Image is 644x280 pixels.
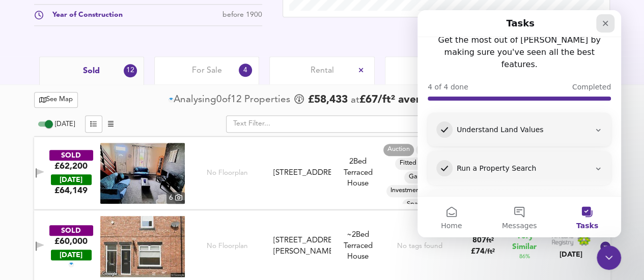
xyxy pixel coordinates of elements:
span: No Floorplan [207,168,248,178]
span: 86 % [519,253,529,261]
span: Chain Free [416,145,456,154]
span: Sold [83,66,100,77]
span: See Map [39,94,73,106]
span: £ 64,149 [54,185,88,196]
span: at [351,96,359,105]
div: £60,000 [54,236,88,247]
div: of Propert ies [169,93,293,107]
span: £ 58,433 [308,92,348,108]
iframe: Intercom live chat [597,245,621,270]
div: No tags found [397,241,442,251]
img: property thumbnail [100,143,185,204]
div: before 1900 [222,10,262,20]
div: Auction [383,144,414,156]
svg: Show Details [599,240,611,253]
div: 6 [166,192,185,203]
span: Rental [311,65,334,76]
div: Fitted Kitchen [395,158,443,170]
span: Auction [383,145,414,154]
div: Terraced House [335,230,381,262]
div: 2 Bed Terraced House [335,157,381,189]
a: property thumbnail 6 [100,143,185,204]
div: Chain Free [416,144,456,156]
div: Investment Property [386,185,453,197]
img: Land Registry [551,233,591,246]
div: [STREET_ADDRESS][PERSON_NAME] [273,235,331,257]
div: Analysing [174,93,216,107]
span: Spacious [402,200,436,209]
div: [DATE] [51,250,92,260]
span: [DATE] [55,121,75,128]
img: streetview [100,216,185,277]
span: / ft² [485,248,495,255]
div: SOLD£62,200 [DATE]£64,149property thumbnail 6 No Floorplan[STREET_ADDRESS]2Bed Terraced HouseAuct... [34,137,610,210]
div: [STREET_ADDRESS] [273,168,331,178]
div: [DATE] [551,250,591,260]
div: [DATE] [51,174,92,185]
span: Very Similar [512,231,537,253]
span: 12 [231,93,242,107]
div: SOLD [49,150,93,161]
span: £ 67 / ft² average [359,95,439,105]
span: 0 [216,93,222,107]
div: We've estimated the total number of bedrooms from EPC data (4 heated rooms) [335,230,381,240]
span: £ 74 [471,248,495,256]
iframe: Intercom live chat [417,10,621,237]
div: Year of Construction [44,10,123,20]
div: £62,200 [54,161,88,172]
button: See Map [34,92,78,108]
div: 12 [124,64,137,77]
div: Garden [404,171,434,183]
span: Fitted Kitchen [395,159,443,168]
div: 4 [239,64,252,77]
span: No Floorplan [207,241,248,251]
span: Garden [404,172,434,181]
span: ft² [486,237,493,244]
div: SOLD [49,225,93,236]
span: 807 [472,237,486,244]
span: For Sale [192,65,222,76]
input: Text Filter... [226,115,430,133]
span: Investment Property [386,186,453,195]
